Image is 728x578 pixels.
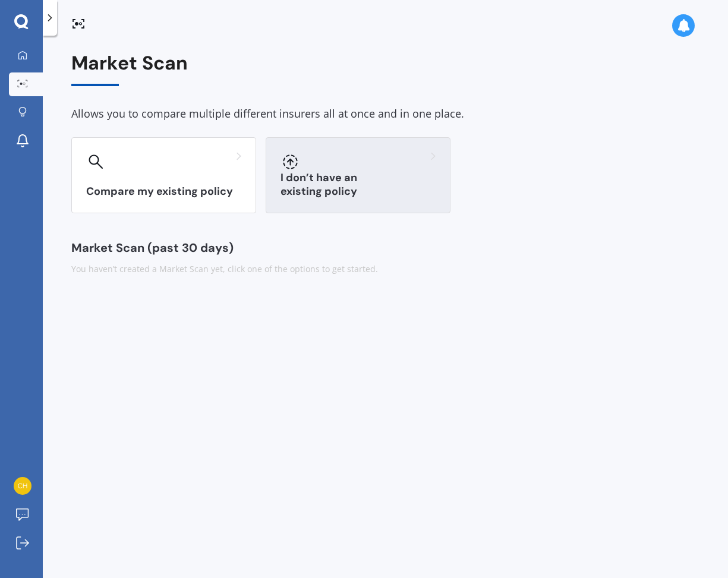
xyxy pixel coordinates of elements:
div: Allows you to compare multiple different insurers all at once and in one place. [71,105,699,123]
h3: I don’t have an existing policy [281,171,436,198]
h3: Compare my existing policy [86,185,241,198]
div: You haven’t created a Market Scan yet, click one of the options to get started. [71,263,699,275]
img: dbb84076cf2db7cc4e16ae5e3aa4457f [14,477,31,495]
div: Market Scan [71,52,699,86]
div: Market Scan (past 30 days) [71,242,699,254]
